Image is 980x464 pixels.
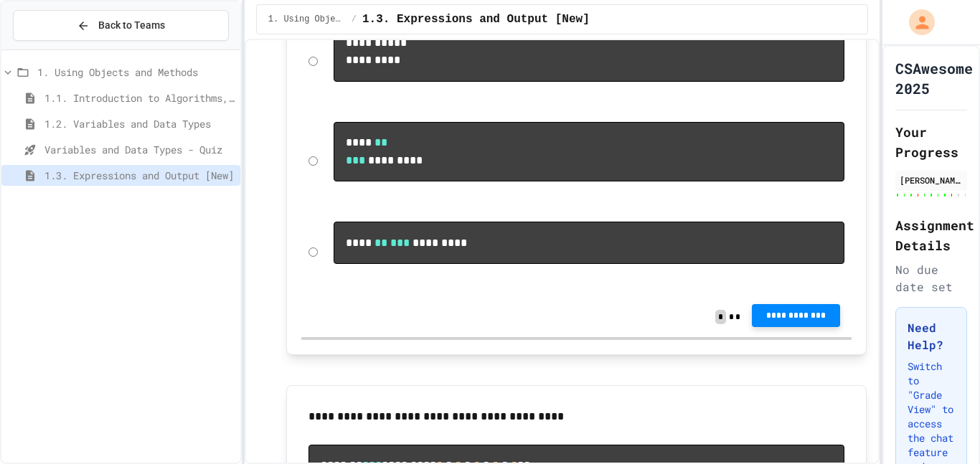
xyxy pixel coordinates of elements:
[352,14,357,25] span: /
[268,14,346,25] span: 1. Using Objects and Methods
[44,168,235,183] span: 1.3. Expressions and Output [New]
[895,215,967,255] h2: Assignment Details
[13,10,229,41] button: Back to Teams
[908,319,955,354] h3: Need Help?
[895,58,973,98] h1: CSAwesome 2025
[895,122,967,162] h2: Your Progress
[98,18,165,33] span: Back to Teams
[44,116,235,131] span: 1.2. Variables and Data Types
[894,6,938,39] div: My Account
[362,11,590,28] span: 1.3. Expressions and Output [New]
[44,90,235,105] span: 1.1. Introduction to Algorithms, Programming, and Compilers
[895,261,967,295] div: No due date set
[900,174,963,186] div: [PERSON_NAME]
[44,142,235,157] span: Variables and Data Types - Quiz
[37,65,235,80] span: 1. Using Objects and Methods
